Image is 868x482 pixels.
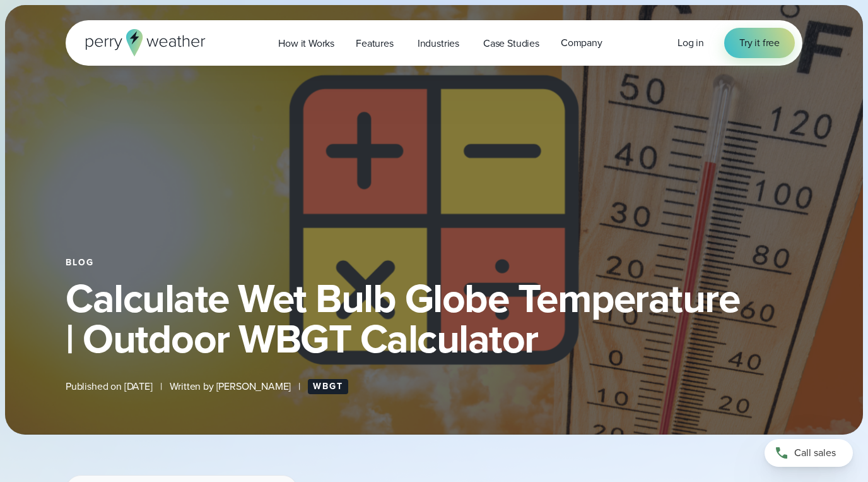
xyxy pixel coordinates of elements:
[66,258,802,268] div: Blog
[739,35,780,51] span: Try it free
[794,445,836,461] span: Call sales
[483,36,539,51] span: Case Studies
[418,36,459,51] span: Industries
[724,28,795,58] a: Try it free
[356,36,394,51] span: Features
[561,35,602,51] span: Company
[677,35,704,50] span: Log in
[160,379,162,394] span: |
[298,379,300,394] span: |
[170,379,291,394] span: Written by [PERSON_NAME]
[765,439,853,467] a: Call sales
[66,379,153,394] span: Published on [DATE]
[278,36,334,51] span: How it Works
[677,35,704,51] a: Log in
[66,278,802,359] h1: Calculate Wet Bulb Globe Temperature | Outdoor WBGT Calculator
[308,379,348,394] a: WBGT
[267,30,345,56] a: How it Works
[472,30,550,56] a: Case Studies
